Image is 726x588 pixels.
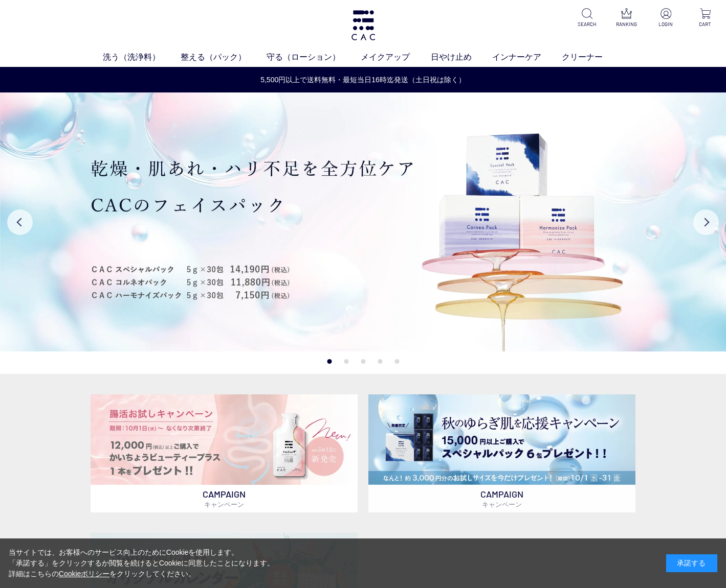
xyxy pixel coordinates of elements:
img: logo [350,10,377,40]
a: 日やけ止め [431,51,492,63]
button: 4 of 5 [378,359,382,364]
a: インナーケア [492,51,562,63]
a: 洗う（洗浄料） [103,51,181,63]
button: 3 of 5 [361,359,365,364]
button: Previous [7,209,33,235]
a: RANKING [614,8,639,28]
a: SEARCH [575,8,600,28]
button: 1 of 5 [327,359,332,364]
span: キャンペーン [482,500,522,508]
a: LOGIN [653,8,678,28]
span: キャンペーン [204,500,244,508]
p: CART [693,20,718,28]
a: メイクアップ [361,51,430,63]
p: CAMPAIGN [91,485,357,512]
p: RANKING [614,20,639,28]
a: 5,500円以上で送料無料・最短当日16時迄発送（土日祝は除く） [1,75,725,85]
button: Next [693,209,719,235]
button: 5 of 5 [394,359,399,364]
img: スペシャルパックお試しプレゼント [368,394,635,485]
p: CAMPAIGN [368,485,635,512]
a: スペシャルパックお試しプレゼント スペシャルパックお試しプレゼント CAMPAIGNキャンペーン [368,394,635,512]
img: 腸活お試しキャンペーン [91,394,357,485]
a: CART [693,8,718,28]
a: 腸活お試しキャンペーン 腸活お試しキャンペーン CAMPAIGNキャンペーン [91,394,357,512]
a: 守る（ローション） [267,51,361,63]
p: SEARCH [575,20,600,28]
p: LOGIN [653,20,678,28]
button: 2 of 5 [344,359,348,364]
a: Cookieポリシー [59,570,110,578]
a: 整える（パック） [181,51,267,63]
div: 当サイトでは、お客様へのサービス向上のためにCookieを使用します。 「承諾する」をクリックするか閲覧を続けるとCookieに同意したことになります。 詳細はこちらの をクリックしてください。 [9,547,275,579]
div: 承諾する [666,554,717,572]
a: クリーナー [562,51,623,63]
